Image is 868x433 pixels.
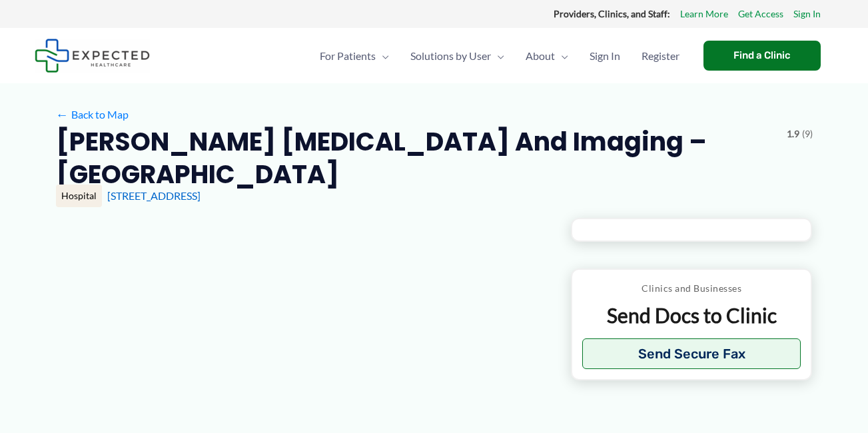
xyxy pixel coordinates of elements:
[631,33,690,79] a: Register
[680,5,728,23] a: Learn More
[400,33,515,79] a: Solutions by UserMenu Toggle
[376,33,389,79] span: Menu Toggle
[56,108,69,121] span: ←
[582,338,801,369] button: Send Secure Fax
[703,41,821,71] a: Find a Clinic
[787,125,799,143] span: 1.9
[410,33,491,79] span: Solutions by User
[56,125,776,191] h2: [PERSON_NAME] [MEDICAL_DATA] and Imaging – [GEOGRAPHIC_DATA]
[738,5,783,23] a: Get Access
[35,39,150,73] img: Expected Healthcare Logo - side, dark font, small
[582,302,801,328] p: Send Docs to Clinic
[309,33,690,79] nav: Primary Site Navigation
[491,33,504,79] span: Menu Toggle
[802,125,813,143] span: (9)
[554,8,670,19] strong: Providers, Clinics, and Staff:
[309,33,400,79] a: For PatientsMenu Toggle
[526,33,555,79] span: About
[590,33,620,79] span: Sign In
[555,33,568,79] span: Menu Toggle
[582,280,801,297] p: Clinics and Businesses
[642,33,679,79] span: Register
[515,33,579,79] a: AboutMenu Toggle
[56,105,129,125] a: ←Back to Map
[107,189,201,202] a: [STREET_ADDRESS]
[579,33,631,79] a: Sign In
[793,5,821,23] a: Sign In
[320,33,376,79] span: For Patients
[56,185,102,207] div: Hospital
